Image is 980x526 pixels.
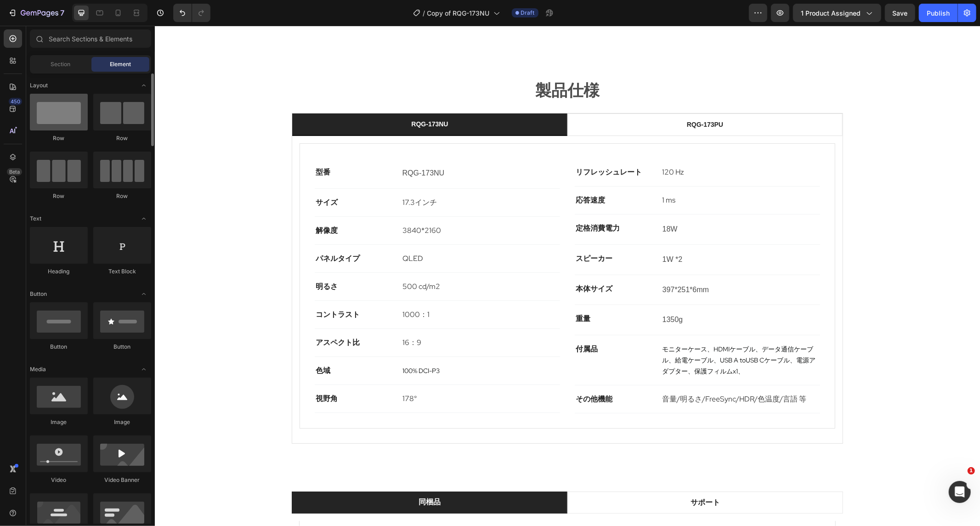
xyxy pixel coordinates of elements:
p: サポート [536,471,565,482]
div: 450 [9,98,22,105]
button: 1 product assigned [793,4,881,22]
div: Publish [927,8,950,18]
p: 120 Hz [508,141,664,152]
div: Row [30,192,88,200]
p: 解像度 [161,199,238,210]
p: 16：9 [248,311,404,322]
p: 1W *2 [508,227,664,241]
span: Button [30,290,47,298]
span: Element [110,60,131,68]
p: 397*251*6mm [508,258,664,271]
div: Image [93,418,151,426]
p: 同梱品 [264,471,286,482]
span: Section [51,60,71,68]
div: Text Block [93,267,151,276]
div: Heading [30,267,88,276]
span: Media [30,365,46,373]
iframe: Intercom live chat [949,481,971,503]
p: 明るさ [161,255,238,266]
p: 色域 [161,339,238,351]
p: コントラスト [161,283,238,294]
span: モニターケース、HDMIケーブル、データ通信ケーブル、給電ケーブル、USB A toUSB Cケーブル、電源アダプター、保護フィルムx1、 [508,319,661,350]
p: 重量 [421,288,498,299]
p: 7 [60,7,64,18]
p: 18W [508,197,664,210]
p: スピーカー [421,227,498,238]
p: 本体サイズ [421,258,498,269]
p: 500 cd/m2 [248,255,404,266]
span: Toggle open [136,211,151,226]
p: RQG-173PU [532,93,568,105]
p: RQG-173NU [248,141,404,154]
input: Search Sections & Elements [30,29,151,48]
p: その他機能 [421,368,498,379]
div: Image [30,418,88,426]
p: 1350g [508,288,664,301]
span: Draft [521,9,535,17]
p: 音量/明るさ/FreeSync/HDR/色温度/言語 等 [508,368,664,379]
div: Button [93,343,151,351]
div: Video [30,476,88,484]
span: 1 product assigned [801,8,861,18]
span: 1 [968,467,975,475]
div: Beta [7,168,22,175]
span: 100% DCI-P3 [248,341,285,349]
div: Undo/Redo [173,4,210,22]
p: 1000：1 [248,283,404,294]
span: Toggle open [136,362,151,377]
p: アスペクト比 [161,311,238,322]
span: Toggle open [136,287,151,301]
div: Button [30,343,88,351]
p: 3840*2160 [248,199,404,210]
span: Text [30,215,41,223]
p: QLED [248,227,404,238]
div: Row [93,192,151,200]
p: 型番 [161,141,238,152]
span: Toggle open [136,78,151,93]
p: パネルタイプ [161,227,238,238]
span: Save [893,9,908,17]
p: 定格消費電力 [421,197,498,208]
p: 応答速度 [421,169,498,180]
span: Copy of RQG-173NU [427,8,490,18]
p: リフレッシュレート [421,141,498,152]
button: Publish [919,4,957,22]
span: Layout [30,81,48,90]
span: / [423,8,425,18]
p: サイズ [161,171,238,182]
button: Save [885,4,915,22]
button: 7 [4,4,68,22]
div: Row [93,134,151,142]
p: RQG-173NU [256,93,293,104]
div: Video Banner [93,476,151,484]
p: 1 ms [508,169,664,180]
iframe: Design area [155,26,980,526]
p: 付属品 [421,318,498,329]
p: 178° [248,368,404,379]
p: 視野角 [161,368,238,379]
div: Row [30,134,88,142]
p: 17.3インチ [248,171,404,182]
